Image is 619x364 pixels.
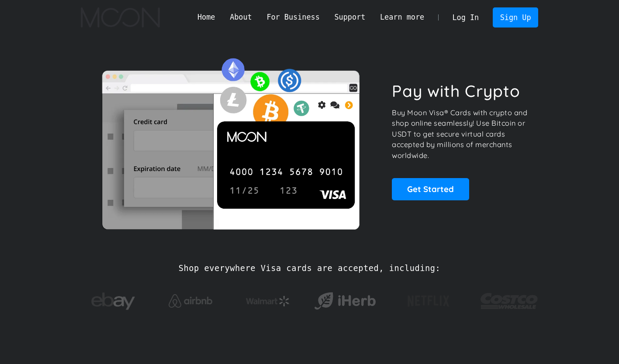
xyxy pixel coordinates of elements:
a: Log In [445,8,486,27]
a: Costco [480,276,539,322]
h2: Shop everywhere Visa cards are accepted, including: [179,264,440,273]
img: Walmart [246,296,290,306]
a: ebay [81,279,146,319]
img: Moon Logo [81,7,160,27]
a: Sign Up [493,7,538,27]
img: Netflix [407,290,450,312]
div: For Business [266,12,319,23]
a: Airbnb [158,285,223,312]
p: Buy Moon Visa® Cards with crypto and shop online seamlessly! Use Bitcoin or USDT to get secure vi... [392,107,529,161]
img: ebay [91,288,135,315]
div: For Business [259,12,327,23]
img: iHerb [312,290,377,312]
div: About [230,12,252,23]
a: home [81,7,160,27]
h1: Pay with Crypto [392,81,520,101]
a: Walmart [235,287,300,311]
a: iHerb [312,281,377,317]
div: Support [334,12,365,23]
div: Learn more [380,12,424,23]
a: Home [190,12,222,23]
a: Get Started [392,178,469,200]
img: Costco [480,285,539,317]
div: Learn more [373,12,432,23]
img: Moon Cards let you spend your crypto anywhere Visa is accepted. [81,52,380,229]
img: Airbnb [169,294,212,308]
a: Netflix [390,282,468,316]
div: About [222,12,259,23]
div: Support [327,12,373,23]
